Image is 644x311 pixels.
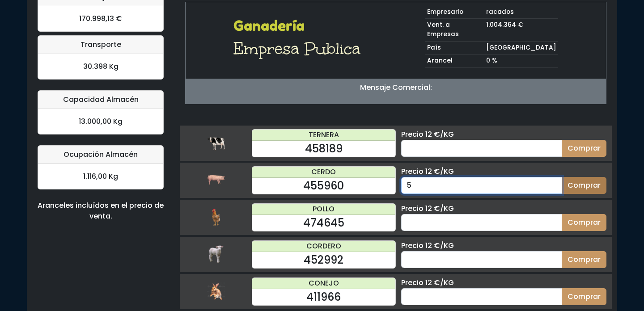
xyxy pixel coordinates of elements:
img: ternera.png [207,134,225,152]
div: CORDERO [252,241,395,252]
button: Comprar [562,140,606,157]
td: Vent. a Empresas [425,19,484,41]
div: CONEJO [252,278,395,289]
img: cordero.png [207,245,225,263]
div: Aranceles incluídos en el precio de venta. [38,200,164,222]
div: 458189 [252,141,395,157]
img: pollo.png [207,208,225,226]
div: Capacidad Almacén [38,91,163,109]
div: TERNERA [252,130,395,141]
p: Mensaje Comercial: [186,82,606,93]
div: Precio 12 €/KG [401,203,606,214]
div: Precio 12 €/KG [401,277,606,288]
button: Comprar [562,177,606,194]
div: 474645 [252,215,395,231]
div: CERDO [252,167,395,178]
div: Precio 12 €/KG [401,166,606,177]
td: [GEOGRAPHIC_DATA] [484,41,558,55]
div: 13.000,00 Kg [38,109,163,134]
td: Empresario [425,6,484,19]
div: Precio 12 €/KG [401,129,606,140]
div: POLLO [252,204,395,215]
button: Comprar [562,251,606,268]
div: 455960 [252,178,395,194]
div: 170.998,13 € [38,6,163,31]
div: 452992 [252,252,395,268]
td: 1.004.364 € [484,19,558,41]
button: Comprar [562,288,606,305]
img: conejo.png [207,282,225,300]
img: cerdo.png [207,171,225,189]
td: País [425,41,484,55]
div: 30.398 Kg [38,54,163,79]
td: Arancel [425,55,484,68]
div: Precio 12 €/KG [401,240,606,251]
div: Ocupación Almacén [38,146,163,164]
div: Transporte [38,36,163,54]
h1: Empresa Publica [233,38,366,59]
button: Comprar [562,214,606,231]
div: 411966 [252,289,395,305]
td: racados [484,6,558,19]
h2: Ganadería [233,17,366,34]
td: 0 % [484,55,558,68]
div: 1.116,00 Kg [38,164,163,189]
